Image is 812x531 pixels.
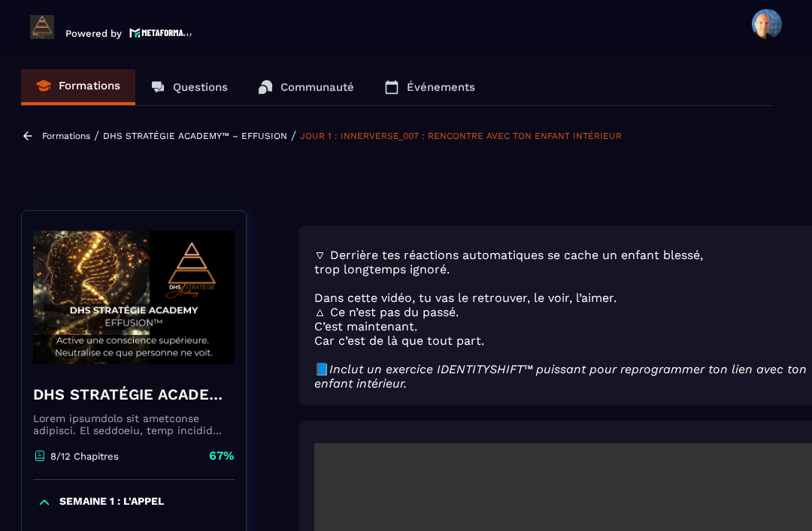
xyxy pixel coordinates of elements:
[314,362,807,391] em: Inclut un exercice IDENTITYSHIFT™ puissant pour reprogrammer ton lien avec ton enfant intérieur.
[33,384,235,405] h4: DHS STRATÉGIE ACADEMY™ – EFFUSION
[33,222,235,373] img: banner
[369,69,490,105] a: Événements
[280,80,354,94] p: Communauté
[291,128,296,143] span: /
[407,80,475,94] p: Événements
[243,69,369,105] a: Communauté
[209,448,235,464] p: 67%
[103,131,287,141] a: DHS STRATÉGIE ACADEMY™ – EFFUSION
[30,15,54,39] img: logo-branding
[33,412,235,436] p: Lorem ipsumdolo sit ametconse adipisci. El seddoeiu, temp incidid utla et dolo ma aliqu enimadmi ...
[21,69,135,105] a: Formations
[65,28,122,39] p: Powered by
[94,128,99,143] span: /
[135,69,243,105] a: Questions
[129,26,192,39] img: logo
[42,131,90,141] a: Formations
[300,131,622,141] a: JOUR 1 : INNERVERSE_007 : RENCONTRE AVEC TON ENFANT INTÉRIEUR
[50,451,119,462] p: 8/12 Chapitres
[59,495,164,510] p: SEMAINE 1 : L'APPEL
[173,80,228,94] p: Questions
[59,79,120,92] p: Formations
